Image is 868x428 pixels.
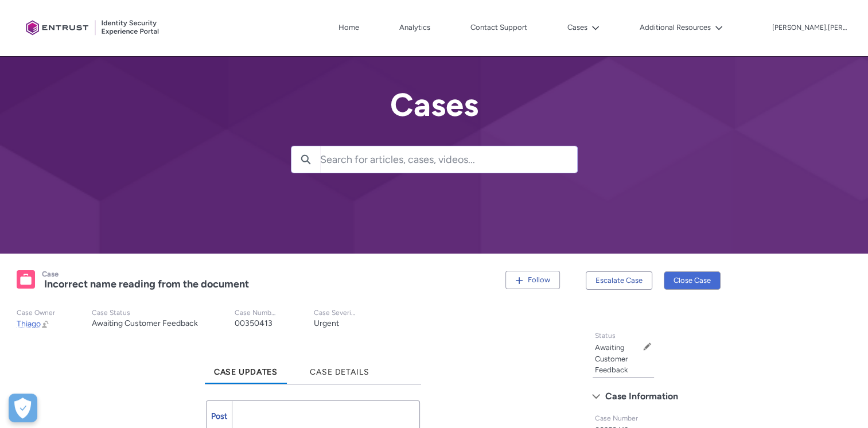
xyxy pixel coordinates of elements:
a: Case Updates [205,352,287,384]
a: Case Details [301,352,379,384]
button: Edit Status [643,342,652,351]
button: Search [291,146,320,173]
button: Open Preferences [9,394,37,422]
lightning-formatted-text: Awaiting Customer Feedback [595,343,628,374]
records-entity-label: Case [42,270,59,278]
button: Close Case [664,271,721,290]
lightning-formatted-text: 00350413 [235,318,273,328]
button: Additional Resources [637,19,726,36]
button: Follow [505,271,560,289]
p: Case Severity [314,309,356,317]
button: Cases [565,19,602,36]
div: Cookie Preferences [9,394,37,422]
span: Status [595,332,616,340]
span: Case Information [605,388,678,405]
button: Case Information [586,387,736,406]
p: Case Owner [17,309,55,317]
p: [PERSON_NAME].[PERSON_NAME] [772,24,847,32]
span: Case Details [310,367,369,377]
p: Case Number [235,309,277,317]
span: Thiago [17,319,41,329]
lightning-formatted-text: Awaiting Customer Feedback [92,318,198,328]
span: Case Updates [214,367,278,377]
span: Follow [528,275,550,284]
button: User Profile horvath.adam [772,21,847,33]
span: Post [211,411,227,421]
button: Change Owner [41,319,50,329]
span: Case Number [595,414,638,422]
lightning-formatted-text: Urgent [314,318,339,328]
h2: Cases [291,87,578,123]
button: Escalate Case [586,271,652,290]
p: Case Status [92,309,198,317]
a: Analytics, opens in new tab [396,19,433,36]
a: Home [336,19,362,36]
a: Contact Support [468,19,530,36]
input: Search for articles, cases, videos... [320,146,577,173]
lightning-formatted-text: Incorrect name reading from the document [44,278,249,290]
